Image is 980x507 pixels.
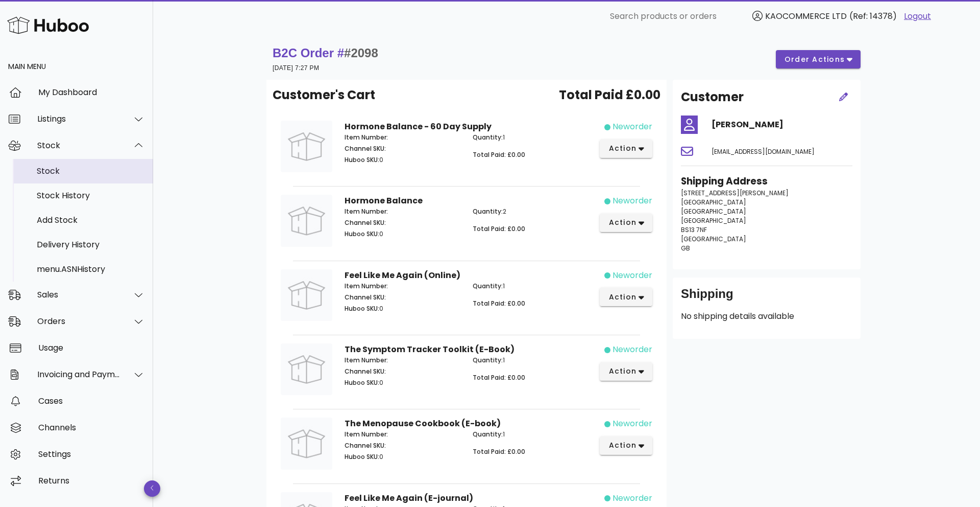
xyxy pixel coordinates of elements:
span: [GEOGRAPHIC_DATA] [681,198,746,206]
span: action [608,143,636,154]
span: Channel SKU: [345,441,386,450]
img: Product Image [281,418,332,469]
strong: Feel Like Me Again (Online) [345,269,460,281]
span: [EMAIL_ADDRESS][DOMAIN_NAME] [712,147,815,156]
div: Orders [37,316,120,326]
div: Stock [37,166,145,176]
span: Item Number: [345,282,388,290]
button: action [600,288,652,306]
img: Product Image [281,195,332,246]
p: 0 [345,378,460,387]
div: Delivery History [37,240,145,249]
strong: Feel Like Me Again (E-journal) [345,492,473,504]
strong: The Menopause Cookbook (E-book) [345,418,501,429]
button: action [600,436,652,455]
span: Item Number: [345,430,388,439]
img: Huboo Logo [7,14,89,36]
span: Total Paid: £0.00 [473,299,525,308]
img: Product Image [281,343,332,395]
span: Quantity: [473,133,503,142]
span: action [608,366,636,377]
p: No shipping details available [681,310,852,322]
span: (Ref: 14378) [849,10,897,22]
span: Quantity: [473,282,503,290]
div: neworder [612,121,652,133]
div: neworder [612,343,652,356]
p: 2 [473,207,589,216]
img: Product Image [281,269,332,321]
h3: Shipping Address [681,174,852,189]
span: Channel SKU: [345,293,386,302]
span: Huboo SKU: [345,229,379,238]
span: order actions [784,54,845,65]
div: neworder [612,418,652,430]
span: Customer's Cart [273,86,375,104]
div: menu.ASNHistory [37,264,145,274]
div: Stock History [37,191,145,200]
p: 1 [473,282,589,291]
div: neworder [612,269,652,282]
span: Item Number: [345,356,388,364]
img: Product Image [281,121,332,172]
span: Channel SKU: [345,218,386,227]
span: Quantity: [473,430,503,439]
button: action [600,140,652,158]
span: action [608,440,636,451]
div: Listings [37,114,120,124]
a: Logout [904,10,931,22]
strong: B2C Order # [273,46,378,60]
span: Channel SKU: [345,367,386,376]
span: BS13 7NF [681,225,707,234]
div: Cases [38,396,145,406]
p: 1 [473,356,589,365]
div: Sales [37,290,120,299]
span: Huboo SKU: [345,378,379,387]
span: action [608,292,636,303]
span: Quantity: [473,356,503,364]
small: [DATE] 7:27 PM [273,64,319,72]
span: Huboo SKU: [345,304,379,313]
div: neworder [612,195,652,207]
span: [STREET_ADDRESS][PERSON_NAME] [681,189,789,197]
div: Add Stock [37,215,145,225]
div: Usage [38,343,145,353]
span: [GEOGRAPHIC_DATA] [681,216,746,225]
strong: Hormone Balance - 60 Day Supply [345,121,492,132]
strong: Hormone Balance [345,195,423,206]
span: Total Paid: £0.00 [473,447,525,456]
h2: Customer [681,88,744,106]
span: Total Paid: £0.00 [473,373,525,382]
div: Returns [38,476,145,486]
div: neworder [612,492,652,504]
span: Huboo SKU: [345,155,379,164]
button: action [600,214,652,232]
h4: [PERSON_NAME] [712,119,852,131]
button: order actions [776,50,861,68]
p: 0 [345,155,460,165]
span: GB [681,244,690,252]
span: Total Paid: £0.00 [473,224,525,233]
p: 0 [345,304,460,313]
p: 1 [473,430,589,439]
button: action [600,362,652,381]
span: [GEOGRAPHIC_DATA] [681,207,746,216]
span: Item Number: [345,207,388,216]
span: Huboo SKU: [345,452,379,461]
div: Settings [38,449,145,459]
span: #2098 [344,46,378,60]
span: [GEOGRAPHIC_DATA] [681,235,746,243]
p: 0 [345,229,460,239]
p: 0 [345,452,460,462]
div: Stock [37,141,120,150]
p: 1 [473,133,589,142]
div: Channels [38,423,145,432]
div: Invoicing and Payments [37,370,120,379]
span: KAOCOMMERCE LTD [765,10,847,22]
div: Shipping [681,286,852,310]
span: Item Number: [345,133,388,142]
span: Quantity: [473,207,503,216]
strong: The Symptom Tracker Toolkit (E-Book) [345,343,514,355]
span: Channel SKU: [345,144,386,153]
span: Total Paid £0.00 [559,86,660,104]
div: My Dashboard [38,87,145,97]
